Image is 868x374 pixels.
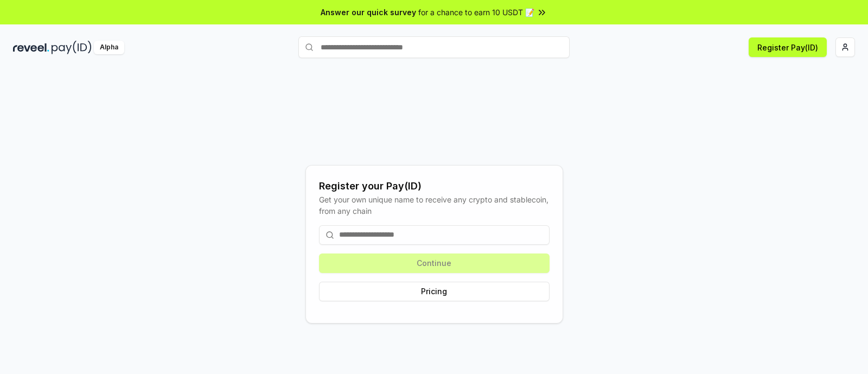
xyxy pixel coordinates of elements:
span: for a chance to earn 10 USDT 📝 [418,7,534,18]
span: Answer our quick survey [321,7,416,18]
button: Pricing [319,282,550,301]
img: pay_id [52,41,92,54]
div: Get your own unique name to receive any crypto and stablecoin, from any chain [319,194,550,217]
img: reveel_dark [13,41,49,54]
div: Alpha [94,41,124,54]
div: Register your Pay(ID) [319,179,550,194]
button: Register Pay(ID) [749,37,827,57]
